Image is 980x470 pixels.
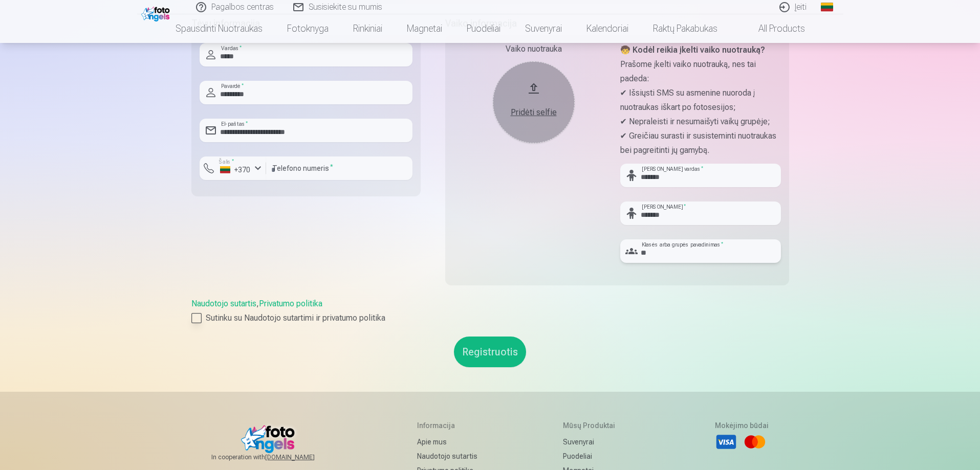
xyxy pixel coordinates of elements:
a: Fotoknyga [275,14,341,43]
a: Suvenyrai [513,14,574,43]
li: Mastercard [744,431,766,453]
img: /fa2 [141,4,172,21]
a: [DOMAIN_NAME] [265,453,339,461]
a: Suvenyrai [563,435,637,449]
a: All products [730,14,817,43]
div: +370 [220,165,251,175]
div: Pridėti selfie [503,106,564,119]
p: ✔ Nepraleisti ir nesumaišyti vaikų grupėje; [620,115,781,129]
a: Magnetai [395,14,454,43]
strong: 🧒 Kodėl reikia įkelti vaiko nuotrauką? [620,45,765,55]
p: Prašome įkelti vaiko nuotrauką, nes tai padeda: [620,57,781,86]
h5: Informacija [417,420,485,431]
div: Vaiko nuotrauka [453,43,614,55]
label: Šalis [216,158,237,166]
a: Raktų pakabukas [641,14,730,43]
span: In cooperation with [211,453,339,461]
div: , [191,298,789,324]
a: Puodeliai [563,449,637,463]
a: Naudotojo sutartis [417,449,485,463]
button: Pridėti selfie [493,61,575,143]
p: ✔ Greičiau surasti ir susisteminti nuotraukas bei pagreitinti jų gamybą. [620,129,781,158]
p: ✔ Išsiųsti SMS su asmenine nuoroda į nuotraukas iškart po fotosesijos; [620,86,781,115]
a: Rinkiniai [341,14,395,43]
a: Naudotojo sutartis [191,299,256,308]
a: Spausdinti nuotraukas [163,14,275,43]
h5: Mūsų produktai [563,420,637,431]
h5: Mokėjimo būdai [715,420,769,431]
li: Visa [715,431,737,453]
button: Registruotis [454,337,526,367]
a: Puodeliai [454,14,513,43]
a: Kalendoriai [574,14,641,43]
a: Apie mus [417,435,485,449]
a: Privatumo politika [259,299,322,308]
button: Šalis*+370 [200,156,266,180]
label: Sutinku su Naudotojo sutartimi ir privatumo politika [191,312,789,324]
